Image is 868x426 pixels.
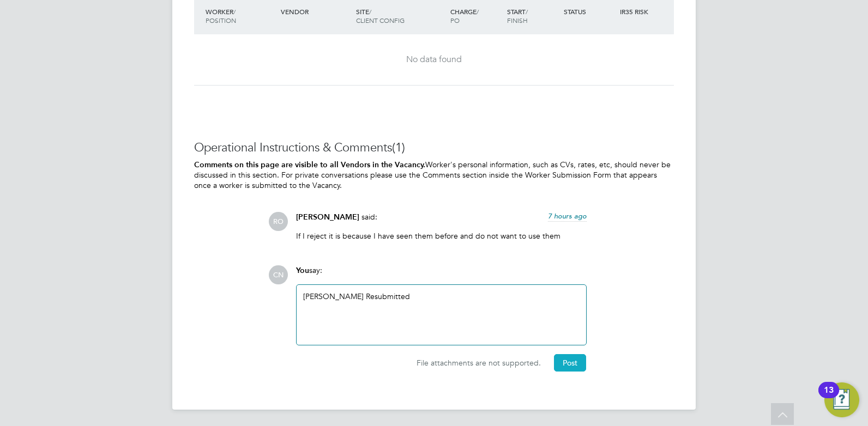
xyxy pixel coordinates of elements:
div: Vendor [278,2,353,21]
button: Post [554,354,586,372]
div: say: [296,265,587,284]
div: Status [561,2,618,21]
span: said: [361,212,377,222]
span: RO [269,212,288,231]
div: Worker [203,2,278,30]
div: IR35 Risk [617,2,655,21]
div: [PERSON_NAME] Resubmitted [303,291,580,338]
div: Start [504,2,561,30]
p: If I reject it is because I have seen them before and do not want to use them [296,231,587,241]
div: 13 [824,390,834,404]
div: Site [353,2,448,30]
div: Charge [448,2,504,30]
span: CN [269,265,288,284]
span: You [296,266,309,275]
h3: Operational Instructions & Comments [194,140,674,156]
span: / Finish [507,7,528,25]
b: Comments on this page are visible to all Vendors in the Vacancy. [194,160,425,169]
span: 7 hours ago [548,211,587,221]
span: (1) [392,140,405,155]
p: Worker's personal information, such as CVs, rates, etc, should never be discussed in this section... [194,160,674,190]
span: [PERSON_NAME] [296,212,359,222]
span: / Position [206,7,236,25]
span: File attachments are not supported. [417,358,541,368]
div: No data found [205,54,663,65]
span: / Client Config [356,7,405,25]
span: / PO [450,7,479,25]
button: Open Resource Center, 13 new notifications [824,382,859,417]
